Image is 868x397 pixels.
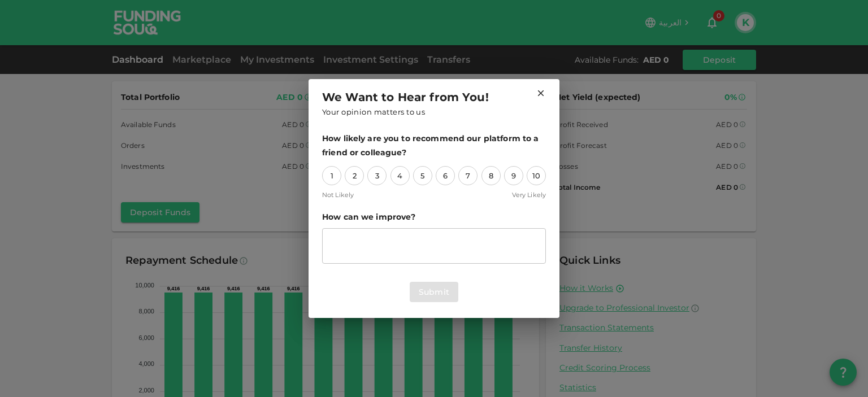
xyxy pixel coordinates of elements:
div: 10 [527,166,546,185]
div: 7 [458,166,478,185]
span: Very Likely [512,190,546,200]
div: 4 [390,166,410,185]
span: We Want to Hear from You! [322,88,489,106]
span: How likely are you to recommend our platform to a friend or colleague? [322,132,546,159]
div: 9 [504,166,523,185]
div: 1 [322,166,341,185]
div: 8 [481,166,501,185]
span: Your opinion matters to us [322,106,425,119]
span: Not Likely [322,190,354,200]
div: suggestion [322,228,546,264]
div: 3 [367,166,387,185]
textarea: suggestion [330,233,538,259]
div: 2 [345,166,364,185]
div: 5 [413,166,432,185]
div: 6 [436,166,455,185]
span: How can we improve? [322,210,546,224]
